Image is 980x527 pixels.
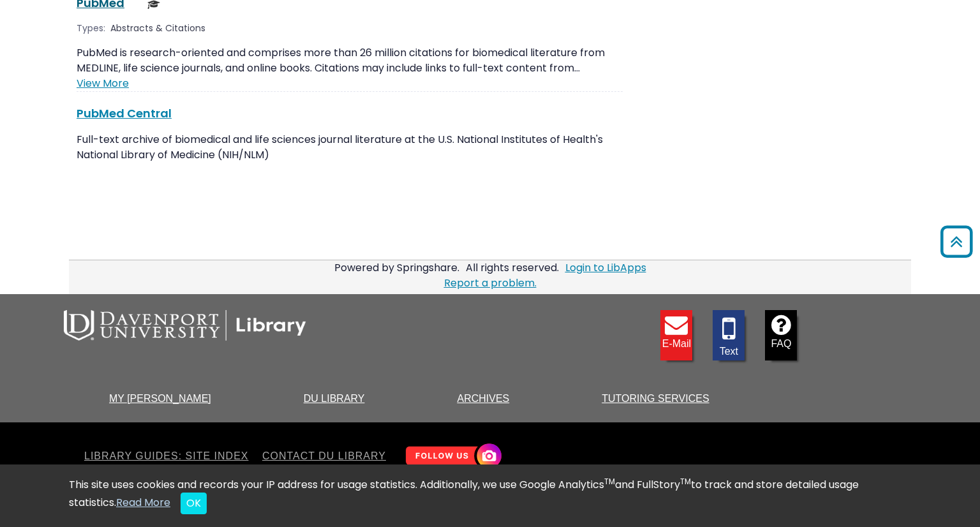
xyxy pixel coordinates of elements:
[109,393,211,404] a: My [PERSON_NAME]
[565,260,646,275] a: Login to LibApps
[77,76,129,91] a: View More
[660,310,692,360] a: E-mail
[77,105,172,121] a: PubMed Central
[77,132,623,163] p: Full-text archive of biomedical and life sciences journal literature at the U.S. National Institu...
[69,477,911,514] div: This site uses cookies and records your IP address for usage statistics. Additionally, we use Goo...
[464,260,561,275] div: All rights reserved.
[457,393,509,404] a: Archives
[602,393,709,404] a: Tutoring Services
[64,310,306,341] img: DU Library
[765,310,797,360] a: FAQ
[77,22,105,35] span: Types:
[713,310,745,360] a: Text
[110,22,208,35] div: Abstracts & Citations
[399,438,505,475] img: Follow Us! Instagram
[116,495,170,510] a: Read More
[181,493,207,514] button: Close
[257,449,391,464] a: Contact DU Library
[444,276,537,290] a: Report a problem.
[304,393,365,404] a: DU Library
[936,232,977,253] a: Back to Top
[604,476,615,487] sup: TM
[77,45,623,76] p: PubMed is research-oriented and comprises more than 26 million citations for biomedical literatur...
[332,260,461,275] div: Powered by Springshare.
[680,476,691,487] sup: TM
[84,449,253,464] a: Library Guides: Site Index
